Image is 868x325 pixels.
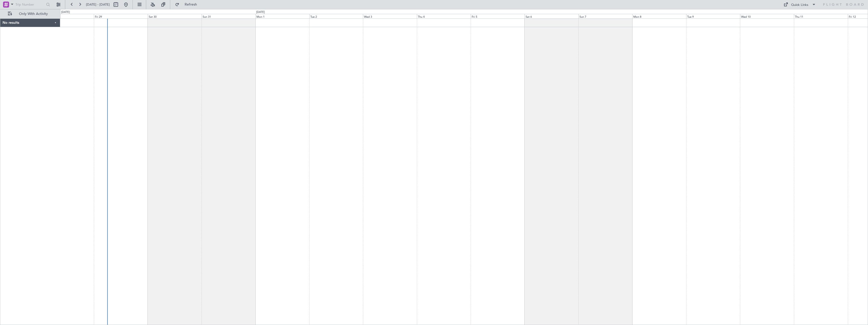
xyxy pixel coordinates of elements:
span: Only With Activity [13,12,53,16]
button: Quick Links [781,1,818,9]
div: Sat 30 [148,14,202,18]
div: [DATE] [256,10,265,14]
div: [DATE] [61,10,70,14]
div: Mon 8 [632,14,686,18]
div: Wed 3 [363,14,417,18]
div: Tue 2 [309,14,363,18]
div: Fri 5 [471,14,525,18]
div: Fri 29 [94,14,148,18]
div: Sun 7 [578,14,632,18]
div: Tue 9 [686,14,740,18]
div: Wed 10 [740,14,794,18]
span: Refresh [180,3,202,6]
button: Refresh [173,1,203,9]
div: Thu 11 [794,14,848,18]
div: Sat 6 [525,14,578,18]
div: Sun 31 [202,14,255,18]
button: Only With Activity [6,10,55,18]
div: Quick Links [791,3,808,8]
div: Thu 28 [40,14,94,18]
div: Mon 1 [255,14,309,18]
input: Trip Number [15,1,45,8]
span: [DATE] - [DATE] [86,2,110,7]
div: Thu 4 [417,14,471,18]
